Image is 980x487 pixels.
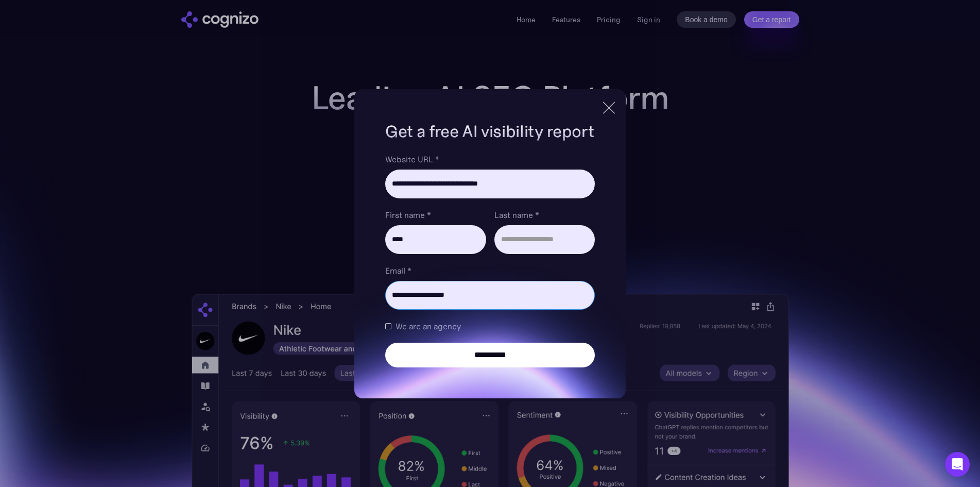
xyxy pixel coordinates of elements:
[385,153,594,165] label: Website URL *
[385,120,594,143] h1: Get a free AI visibility report
[385,153,594,367] form: Brand Report Form
[494,209,595,221] label: Last name *
[945,452,970,477] div: Open Intercom Messenger
[385,209,486,221] label: First name *
[385,264,594,277] label: Email *
[396,320,461,332] span: We are an agency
